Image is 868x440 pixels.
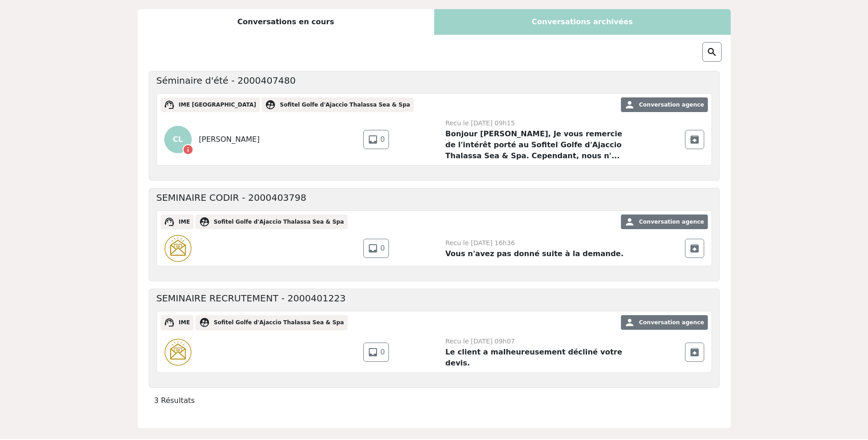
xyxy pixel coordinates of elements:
strong: Bonjour [PERSON_NAME], Je vous remercie de l'intérêt porté au Sofitel Golfe d'Ajaccio Thalassa Se... [445,129,622,160]
div: Désarchiver cette conversation [685,239,704,258]
span: info [183,144,194,155]
span: Sofitel Golfe d'Ajaccio Thalassa Sea & Spa [280,102,410,108]
span: IME [GEOGRAPHIC_DATA] [178,102,256,108]
span: IME [178,319,190,326]
span: person [624,216,635,227]
span: 0 [380,243,385,254]
span: inbox [367,347,378,358]
span: supervised_user_circle [265,99,276,110]
img: photonotifcontact.png [164,338,192,366]
span: supervised_user_circle [199,216,210,227]
span: person [624,317,635,328]
span: person [624,99,635,110]
h5: SEMINAIRE RECRUTEMENT - 2000401223 [156,293,346,304]
div: Désarchiver cette conversation [685,130,704,149]
strong: Vous n'avez pas donné suite à la demande. [445,249,623,258]
div: Conversations en cours [138,9,434,35]
span: supervised_user_circle [199,317,210,328]
div: Désarchiver cette conversation [685,343,704,362]
span: unarchive [689,243,700,254]
span: inbox [367,243,378,254]
span: Recu le [DATE] 16h36 [445,239,515,247]
span: Recu le [DATE] 09h07 [445,338,515,345]
span: [PERSON_NAME] [199,134,260,145]
p: CL [164,126,192,153]
a: inbox 0 [363,343,389,362]
span: Sofitel Golfe d'Ajaccio Thalassa Sea & Spa [214,219,344,225]
span: IME [178,219,190,225]
span: support_agent [164,317,175,328]
span: Sofitel Golfe d'Ajaccio Thalassa Sea & Spa [214,319,344,326]
span: Recu le [DATE] 09h15 [445,119,515,127]
span: support_agent [164,99,175,110]
span: unarchive [689,134,700,145]
img: photonotifcontact.png [164,235,192,262]
a: inbox 0 [363,239,389,258]
span: support_agent [164,216,175,227]
a: inbox 0 [363,130,389,149]
h5: SEMINAIRE CODIR - 2000403798 [156,192,307,203]
span: 0 [380,347,385,358]
h5: Séminaire d'été - 2000407480 [156,75,296,86]
strong: Le client a malheureusement décliné votre devis. [445,348,622,367]
span: Conversation agence [639,319,704,326]
span: Conversation agence [639,219,704,225]
div: Conversations archivées [434,9,731,35]
span: unarchive [689,347,700,358]
span: 0 [380,134,385,145]
div: 3 Résultats [149,395,720,406]
span: inbox [367,134,378,145]
img: search.png [706,47,717,58]
span: Conversation agence [639,102,704,108]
